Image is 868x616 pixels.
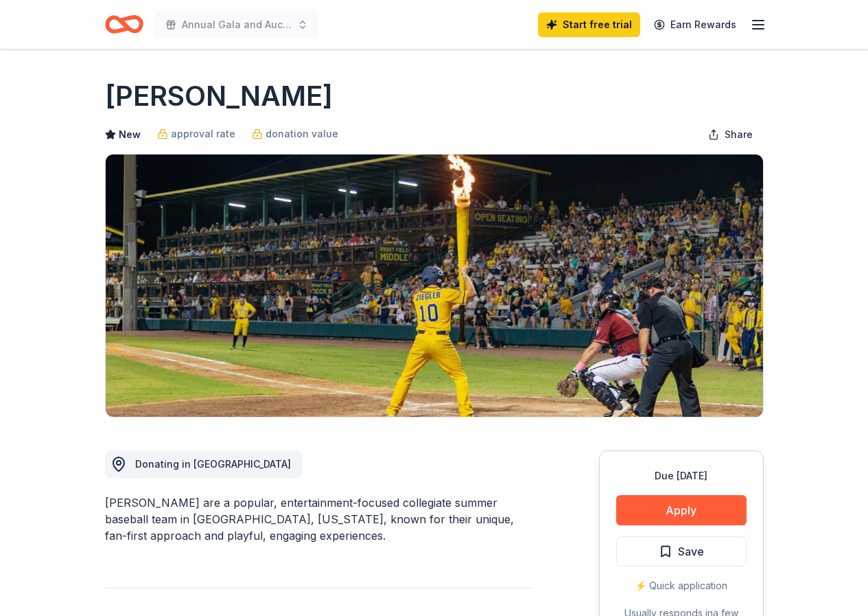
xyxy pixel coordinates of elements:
h1: [PERSON_NAME] [105,77,333,115]
span: Donating in [GEOGRAPHIC_DATA] [135,458,291,470]
a: Earn Rewards [646,12,744,37]
div: [PERSON_NAME] are a popular, entertainment-focused collegiate summer baseball team in [GEOGRAPHIC... [105,494,533,544]
span: Share [725,126,753,143]
a: donation value [252,126,338,142]
div: ⚡️ Quick application [616,578,747,594]
img: Image for Savannah Bananas [106,155,763,417]
div: Due [DATE] [616,468,747,484]
a: approval rate [157,126,235,142]
button: Save [616,536,747,567]
button: Share [697,121,764,148]
button: Annual Gala and Auction [154,11,319,38]
span: New [119,126,141,143]
a: Start free trial [538,12,640,37]
span: Save [678,543,704,560]
a: Home [105,8,143,41]
button: Apply [616,495,747,525]
span: Annual Gala and Auction [182,16,292,33]
span: donation value [266,126,338,142]
span: approval rate [171,126,235,142]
